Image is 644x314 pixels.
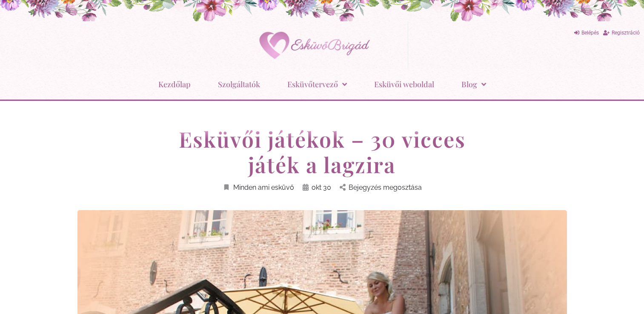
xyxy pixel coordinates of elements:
[158,73,191,95] a: Kezdőlap
[374,73,434,95] a: Esküvői weboldal
[4,73,640,95] nav: Menu
[287,73,347,95] a: Esküvőtervező
[461,73,486,95] a: Blog
[581,30,599,36] span: Belépés
[603,27,640,39] a: Regisztráció
[160,126,484,177] h1: Esküvői játékok – 30 vicces játék a lagzira
[612,30,640,36] span: Regisztráció
[312,182,331,193] span: okt 30
[223,182,294,193] a: Minden ami esküvő
[574,27,599,39] a: Belépés
[218,73,260,95] a: Szolgáltatók
[340,182,422,193] a: Bejegyzés megosztása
